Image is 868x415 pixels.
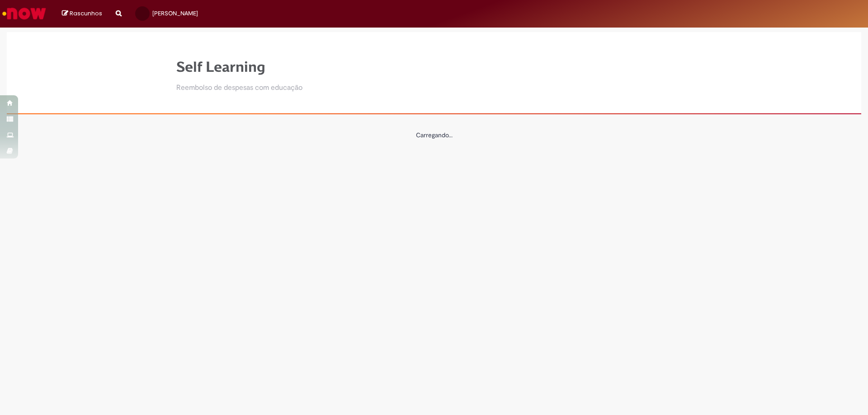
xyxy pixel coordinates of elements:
h2: Reembolso de despesas com educação [176,84,302,92]
img: ServiceNow [1,5,47,23]
span: [PERSON_NAME] [152,9,198,17]
h1: Self Learning [176,59,302,75]
center: Carregando... [176,131,692,140]
a: Rascunhos [62,9,102,18]
span: Rascunhos [70,9,102,18]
